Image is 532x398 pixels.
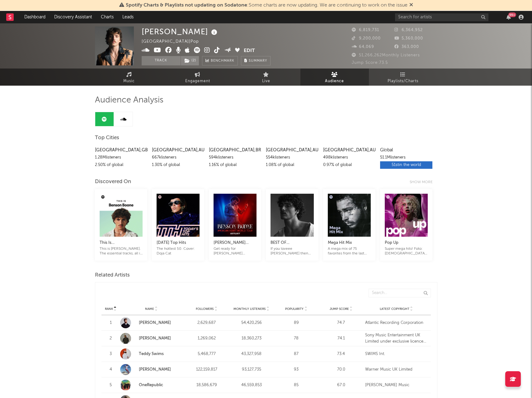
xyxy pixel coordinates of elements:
div: 1.28M listeners [95,154,147,161]
span: Latest Copyright [380,307,409,311]
div: Atlantic Recording Corporation [365,320,428,326]
a: [PERSON_NAME] [139,321,171,325]
span: Summary [249,59,267,63]
div: 78 [275,335,317,342]
div: 554k listeners [266,154,318,161]
div: 5 [105,382,117,388]
a: OneRepublic [139,383,163,387]
a: Benchmark [202,56,238,65]
div: Global [380,146,432,154]
a: [PERSON_NAME] [120,364,183,375]
span: Name [145,307,154,311]
div: 4 [105,367,117,373]
div: 70.0 [320,367,362,373]
div: This is [PERSON_NAME]. The essential tracks, all in one playlist. [100,247,143,256]
div: If you loveee [PERSON_NAME] then you’ll lovee this!! Make sure to saveeeeeee🌚💗💗 [271,247,313,256]
div: Sony Music Entertainment UK Limited under exclusive licence from Its Okay To Feel Limited [365,332,428,344]
div: 1 [105,320,117,326]
span: 9,200,000 [352,36,381,40]
a: BEST OF [PERSON_NAME]If you loveee [PERSON_NAME] then you’ll lovee this!! Make sure to saveeeeeee🌚💗💗 [271,233,313,256]
span: 5,360,000 [394,36,423,40]
div: 3 [105,351,117,357]
div: [GEOGRAPHIC_DATA] , GB [95,146,147,154]
span: Audience Analysis [95,97,163,104]
button: Track [142,56,181,65]
div: 1.16 % of global [209,161,261,169]
div: 122,159,817 [186,367,228,373]
a: Pop UpSuper mega hits! Foto: [DEMOGRAPHIC_DATA][PERSON_NAME] [385,233,428,256]
a: Teddy Swims [139,352,164,356]
a: Engagement [163,69,232,86]
div: 93,127,735 [231,367,272,373]
div: [GEOGRAPHIC_DATA] | Pop [142,38,206,45]
div: 54,420,256 [231,320,272,326]
div: 18,586,679 [186,382,228,388]
a: [PERSON_NAME] Setlist - American Heart Tour 2025Get ready for [PERSON_NAME] American Heart Tour w... [214,233,257,256]
button: (2) [181,56,199,65]
a: [PERSON_NAME] [120,333,183,344]
div: [DATE] Top Hits [157,239,200,247]
button: 99+ [506,15,511,20]
span: Playlists/Charts [388,78,418,85]
span: Engagement [185,78,210,85]
span: Top Cities [95,134,119,142]
span: 64,069 [352,45,374,49]
a: [PERSON_NAME] [139,336,171,340]
div: 73.4 [320,351,362,357]
div: 0.97 % of global [323,161,375,169]
span: 363,000 [394,45,419,49]
a: This Is [PERSON_NAME]This is [PERSON_NAME]. The essential tracks, all in one playlist. [100,233,143,256]
div: 18,360,273 [231,335,272,342]
span: ( 2 ) [181,56,199,65]
div: [GEOGRAPHIC_DATA] , BR [209,146,261,154]
div: [GEOGRAPHIC_DATA] , AU [266,146,318,154]
div: Discovered On [95,178,131,186]
span: Jump Score [330,307,349,311]
div: 67.0 [320,382,362,388]
span: Related Artists [95,272,130,279]
span: Benchmark [211,57,234,65]
div: 43,327,958 [231,351,272,357]
div: 85 [275,382,317,388]
a: [PERSON_NAME] [139,367,171,372]
input: Search for artists [395,13,488,21]
a: Mega Hit MixA mega mix of 75 favorites from the last few years! [328,233,371,256]
div: 89 [275,320,317,326]
span: Music [123,78,135,85]
div: 1.08 % of global [266,161,318,169]
span: Spotify Charts & Playlists not updating on Sodatone [126,3,247,8]
span: Followers [196,307,214,311]
span: : Some charts are now updating. We are continuing to work on the issue [126,3,407,8]
span: Dismiss [409,3,413,8]
div: Super mega hits! Foto: [DEMOGRAPHIC_DATA][PERSON_NAME] [385,247,428,256]
a: OneRepublic [120,380,183,391]
span: Jump Score: 73.5 [352,61,388,65]
div: 87 [275,351,317,357]
div: 5,468,777 [186,351,228,357]
div: BEST OF [PERSON_NAME] [271,239,313,247]
a: [DATE] Top HitsThe hottest 50. Cover: Doja Cat [157,233,200,256]
a: Leads [118,11,138,23]
div: [GEOGRAPHIC_DATA] , AU [152,146,204,154]
div: Show more [410,178,437,186]
div: SWIMS Int. [365,351,428,357]
div: The hottest 50. Cover: Doja Cat [157,247,200,256]
a: [PERSON_NAME] [120,317,183,328]
div: 46,559,853 [231,382,272,388]
button: Summary [241,56,271,65]
a: Live [232,69,300,86]
div: 74.1 [320,335,362,342]
div: 594k listeners [209,154,261,161]
a: Music [95,69,163,86]
span: Popularity [285,307,304,311]
div: 1,269,062 [186,335,228,342]
a: Teddy Swims [120,348,183,359]
input: Search... [369,289,431,297]
a: Playlists/Charts [369,69,437,86]
span: Audience [325,78,344,85]
div: [PERSON_NAME] Music [365,382,428,388]
div: 74.7 [320,320,362,326]
span: 6,819,731 [352,28,379,32]
div: Get ready for [PERSON_NAME] American Heart Tour with his setlist! Track new [PERSON_NAME] tour da... [214,247,257,256]
div: Pop Up [385,239,428,247]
